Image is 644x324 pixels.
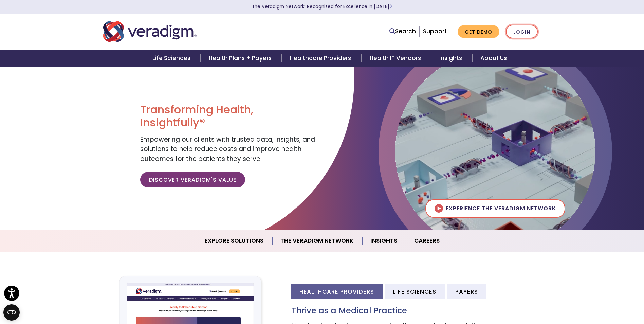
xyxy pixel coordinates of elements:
h1: Transforming Health, Insightfully® [140,103,317,129]
a: The Veradigm Network [272,232,362,250]
button: Open CMP widget [3,304,20,321]
span: Empowering our clients with trusted data, insights, and solutions to help reduce costs and improv... [140,135,315,163]
iframe: Drift Chat Widget [514,275,636,316]
a: Careers [406,232,448,250]
a: Healthcare Providers [282,50,361,67]
a: Insights [362,232,406,250]
a: Support [423,27,447,35]
a: Search [389,27,416,36]
img: Veradigm logo [103,20,197,43]
li: Healthcare Providers [291,284,383,299]
a: Get Demo [458,25,499,38]
a: Insights [431,50,472,67]
li: Payers [447,284,486,299]
a: About Us [472,50,515,67]
a: Discover Veradigm's Value [140,172,245,187]
a: Health IT Vendors [362,50,431,67]
li: Life Sciences [385,284,445,299]
a: Life Sciences [144,50,201,67]
a: Login [506,25,538,39]
h3: Thrive as a Medical Practice [292,306,541,316]
a: The Veradigm Network: Recognized for Excellence in [DATE]Learn More [252,3,392,10]
a: Health Plans + Payers [201,50,282,67]
span: Learn More [389,3,392,10]
a: Explore Solutions [197,232,272,250]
